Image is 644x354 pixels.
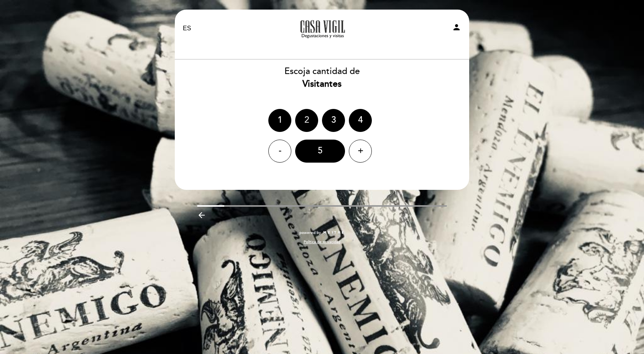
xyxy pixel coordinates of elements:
[295,140,345,163] div: 5
[174,65,470,91] div: Escoja cantidad de
[302,79,342,89] b: Visitantes
[274,18,370,39] a: A la tarde en Casa Vigil
[452,23,461,32] i: person
[299,230,345,235] a: powered by
[452,23,461,35] button: person
[295,109,318,132] div: 2
[268,109,291,132] div: 1
[349,140,372,163] div: +
[197,211,206,220] i: arrow_backward
[304,239,340,245] a: Política de privacidad
[323,231,345,235] img: MEITRE
[349,109,372,132] div: 4
[268,140,291,163] div: -
[299,230,321,235] span: powered by
[322,109,345,132] div: 3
